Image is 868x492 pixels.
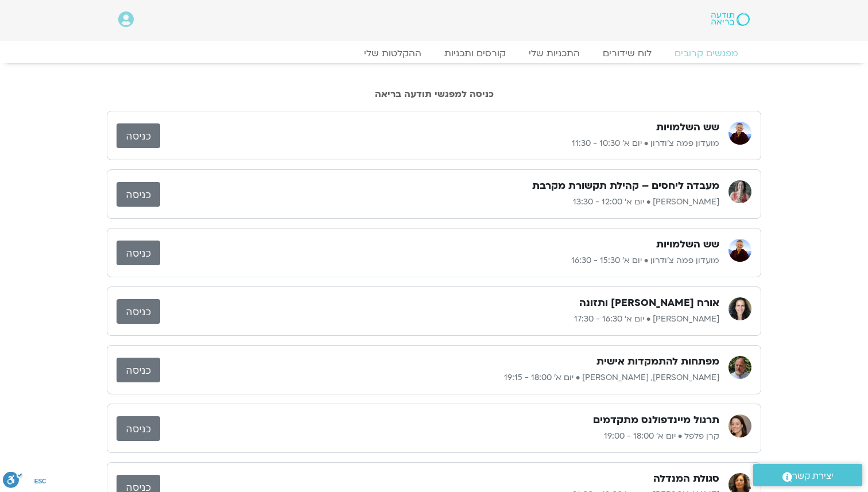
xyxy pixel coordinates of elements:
img: מועדון פמה צ'ודרון [728,239,751,262]
a: כניסה [117,241,160,265]
p: מועדון פמה צ'ודרון • יום א׳ 15:30 - 16:30 [160,254,719,268]
img: מועדון פמה צ'ודרון [728,122,751,145]
p: [PERSON_NAME] • יום א׳ 12:00 - 13:30 [160,195,719,209]
img: הילה אפללו [728,297,751,320]
p: [PERSON_NAME] • יום א׳ 16:30 - 17:30 [160,312,719,326]
p: מועדון פמה צ'ודרון • יום א׳ 10:30 - 11:30 [160,137,719,150]
h3: מפתחות להתמקדות אישית [596,355,719,369]
a: לוח שידורים [591,48,663,59]
h3: מעבדה ליחסים – קהילת תקשורת מקרבת [532,179,719,193]
img: קרן פלפל [728,414,751,437]
p: [PERSON_NAME], [PERSON_NAME] • יום א׳ 18:00 - 19:15 [160,371,719,385]
h3: סגולת המנדלה [653,472,719,486]
h3: אורח [PERSON_NAME] ותזונה [579,296,719,310]
a: כניסה [117,123,160,148]
h3: תרגול מיינדפולנס מתקדמים [593,413,719,427]
p: קרן פלפל • יום א׳ 18:00 - 19:00 [160,429,719,443]
h2: כניסה למפגשי תודעה בריאה [107,89,761,99]
a: יצירת קשר [753,464,862,486]
a: כניסה [117,416,160,441]
img: דנה גניהר, ברוך ברנר [728,356,751,379]
span: יצירת קשר [792,468,834,484]
a: ההקלטות שלי [352,48,433,59]
a: קורסים ותכניות [433,48,517,59]
a: כניסה [117,182,160,207]
nav: Menu [118,48,750,59]
img: לילך בן דרור [728,180,751,203]
a: מפגשים קרובים [663,48,750,59]
a: כניסה [117,299,160,324]
a: כניסה [117,358,160,382]
h3: שש השלמויות [656,238,719,251]
h3: שש השלמויות [656,121,719,134]
a: התכניות שלי [517,48,591,59]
